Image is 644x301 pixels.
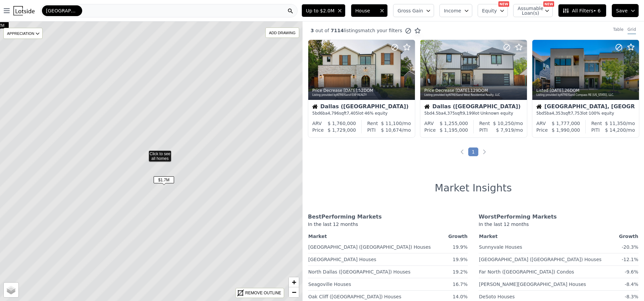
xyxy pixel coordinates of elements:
[308,266,411,275] a: North Dallas ([GEOGRAPHIC_DATA]) Houses
[536,104,542,109] img: House
[536,127,548,133] div: Price
[453,244,468,250] span: 19.9%
[536,104,635,111] div: [GEOGRAPHIC_DATA], [GEOGRAPHIC_DATA]
[308,291,401,300] a: Oak Cliff ([GEOGRAPHIC_DATA]) Houses
[329,28,344,33] span: 7114
[536,111,635,116] div: 5 bd 5 ba sqft lot · 100% equity
[308,254,376,263] a: [GEOGRAPHIC_DATA] Houses
[625,294,638,299] span: -8.3%
[513,4,553,17] button: Assumable Loan(s)
[591,120,602,127] div: Rent
[628,27,636,34] div: Grid
[308,232,448,241] th: Market
[602,120,635,127] div: /mo
[552,127,580,133] span: $ 1,990,000
[478,4,508,17] button: Equity
[424,127,436,133] div: Price
[496,127,514,133] span: $ 7,919
[308,242,431,250] a: [GEOGRAPHIC_DATA] ([GEOGRAPHIC_DATA]) Houses
[360,27,402,34] span: match your filters
[424,104,430,109] img: House
[440,121,468,126] span: $ 1,255,000
[562,7,600,14] span: All Filters • 6
[328,127,356,133] span: $ 1,729,000
[312,111,411,116] div: 5 bd 6 ba sqft lot · 46% equity
[536,88,636,93] div: Listed , 26 DOM
[424,88,524,93] div: Price Decrease , 129 DOM
[343,88,357,93] time: 2025-08-14 14:07
[302,4,345,17] button: Up to $2.0M
[312,93,412,97] div: Listing provided by NTREIS and EXP REALTY
[591,127,600,133] div: PITI
[463,111,474,116] span: 9,199
[605,127,626,133] span: $ 14,200
[308,40,415,138] a: Price Decrease [DATE],52DOMListing provided byNTREISand EXP REALTYHouseDallas ([GEOGRAPHIC_DATA])...
[439,4,472,17] button: Income
[532,40,639,138] a: Listed [DATE],26DOMListing provided byNTREISand Compass RE [US_STATE], LLC.House[GEOGRAPHIC_DATA]...
[378,120,411,127] div: /mo
[351,4,388,17] button: House
[453,257,468,262] span: 19.9%
[289,287,299,297] a: Zoom out
[367,127,376,133] div: PITI
[266,28,299,38] div: ADD DRAWING
[550,88,563,93] time: 2025-07-22 14:26
[312,88,412,93] div: Price Decrease , 52 DOM
[498,1,509,7] div: NEW
[490,120,523,127] div: /mo
[4,283,18,297] a: Layers
[303,148,644,155] ul: Pagination
[536,93,636,97] div: Listing provided by NTREIS and Compass RE [US_STATE], LLC.
[308,221,468,232] div: In the last 12 months
[328,121,356,126] span: $ 1,760,000
[625,282,638,287] span: -8.4%
[154,176,174,186] div: $1.7M
[613,27,624,34] div: Table
[479,291,515,300] a: DeSoto Houses
[605,121,626,126] span: $ 11,350
[397,7,423,14] span: Gross Gain
[479,254,601,263] a: [GEOGRAPHIC_DATA] ([GEOGRAPHIC_DATA]) Houses
[616,7,628,14] span: Save
[312,127,324,133] div: Price
[625,269,638,275] span: -9.6%
[543,1,554,7] div: NEW
[292,278,296,286] span: +
[453,282,468,287] span: 16.7%
[622,244,638,250] span: -20.3%
[424,104,523,111] div: Dallas ([GEOGRAPHIC_DATA])
[3,28,43,39] div: APPRECIATION
[479,221,639,232] div: In the last 12 months
[571,111,582,116] span: 7,753
[616,232,639,241] th: Growth
[312,104,318,109] img: House
[245,290,281,296] div: REMOVE OUTLINE
[292,288,296,296] span: −
[46,7,78,14] span: [GEOGRAPHIC_DATA]
[479,213,639,221] div: Worst Performing Markets
[479,266,574,275] a: Far North ([GEOGRAPHIC_DATA]) Condos
[536,120,546,127] div: ARV
[558,4,606,17] button: All Filters• 6
[479,120,490,127] div: Rent
[435,182,512,194] h1: Market Insights
[381,127,402,133] span: $ 10,674
[493,121,514,126] span: $ 10,250
[482,7,497,14] span: Equity
[312,120,322,127] div: ARV
[424,93,524,97] div: Listing provided by NTREIS and West Residential Realty, LLC
[459,148,466,155] a: Previous page
[376,127,411,133] div: /mo
[424,111,523,116] div: 5 bd 4.5 ba sqft lot · Unknown equity
[453,269,468,275] span: 19.2%
[443,111,455,116] span: 4,375
[518,6,539,15] span: Assumable Loan(s)
[367,120,378,127] div: Rent
[346,111,358,116] span: 7,405
[308,213,468,221] div: Best Performing Markets
[289,277,299,287] a: Zoom in
[488,127,523,133] div: /mo
[424,120,434,127] div: ARV
[468,147,479,156] a: Page 1 is your current page
[393,4,434,17] button: Gross Gain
